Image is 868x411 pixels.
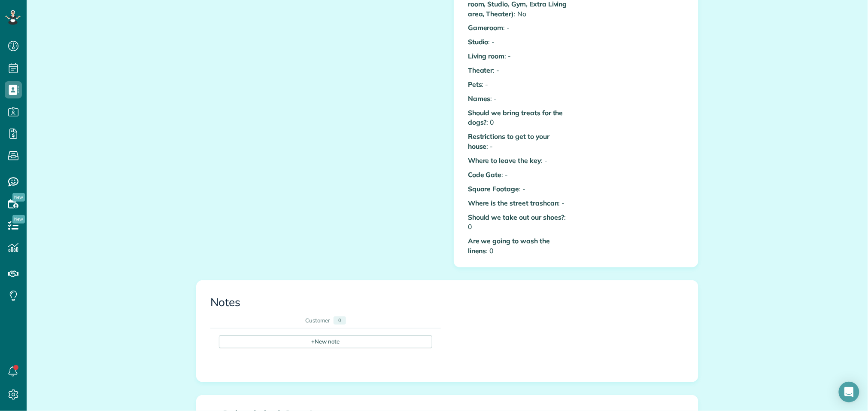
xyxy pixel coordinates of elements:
[468,156,541,165] b: Where to leave the key
[468,156,570,166] p: : -
[468,94,491,103] b: Names
[468,213,565,221] b: Should we take out our shoes?
[468,65,570,75] p: : -
[468,198,570,208] p: : -
[468,37,570,47] p: : -
[468,37,489,46] b: Studio
[468,132,549,150] b: Restrictions to get to your house
[468,132,570,151] p: : -
[468,80,570,89] p: : -
[334,316,346,325] div: 0
[210,296,684,309] h3: Notes
[468,236,570,256] p: : 0
[12,193,25,202] span: New
[219,335,432,348] div: New note
[468,170,570,180] p: : -
[468,199,558,207] b: Where is the street trashcan
[468,170,502,179] b: Code Gate
[468,51,570,61] p: : -
[305,316,330,325] div: Customer
[468,94,570,104] p: : -
[468,108,563,127] b: Should we bring treats for the dogs?
[12,215,25,224] span: New
[468,66,493,74] b: Theater
[839,382,859,402] div: Open Intercom Messenger
[468,184,570,194] p: : -
[468,212,570,232] p: : 0
[468,80,482,89] b: Pets
[468,23,570,33] p: : -
[468,236,550,255] b: Are we going to wash the linens
[468,23,504,32] b: Gameroom
[468,108,570,128] p: : 0
[312,337,315,345] span: +
[468,52,505,60] b: Living room
[468,184,519,193] b: Square Footage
